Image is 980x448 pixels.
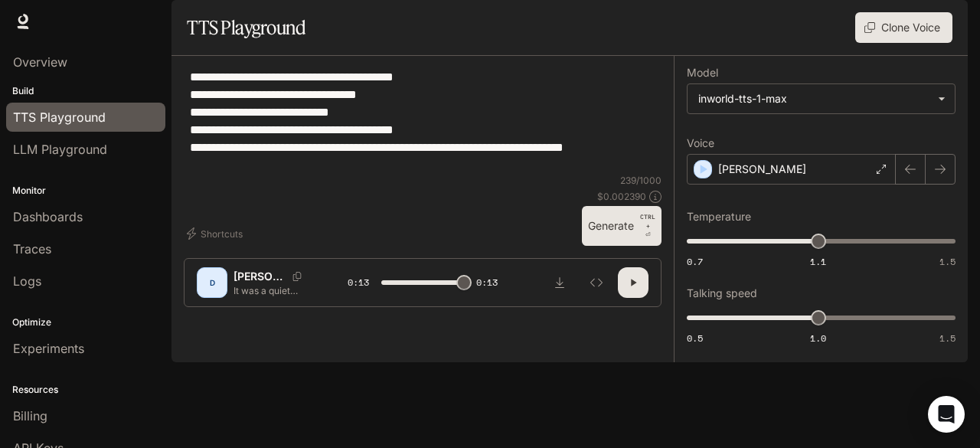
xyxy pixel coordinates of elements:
span: 1.1 [810,255,826,268]
p: Voice [687,138,714,149]
h1: TTS Playground [187,12,305,43]
p: Temperature [687,211,751,222]
button: Inspect [581,267,612,298]
span: 0.5 [687,332,703,345]
button: Copy Voice ID [286,272,308,281]
span: 0:13 [476,275,498,290]
p: Talking speed [687,288,757,299]
button: Clone Voice [855,12,952,43]
p: Model [687,67,718,78]
span: 1.5 [939,332,955,345]
button: Download audio [544,267,575,298]
span: 0:13 [348,275,369,290]
p: 239 / 1000 [620,174,661,187]
p: [PERSON_NAME] [718,162,806,177]
div: inworld-tts-1-max [688,84,955,113]
div: inworld-tts-1-max [698,91,930,106]
span: 1.5 [939,255,955,268]
button: Shortcuts [184,221,249,246]
p: It was a quiet morning in southern [GEOGRAPHIC_DATA]. Then, the sky filled with rockets. Sirens w... [234,284,311,297]
p: [PERSON_NAME] [234,269,286,284]
p: CTRL + [640,212,655,231]
span: 1.0 [810,332,826,345]
div: Open Intercom Messenger [928,396,965,433]
span: 0.7 [687,255,703,268]
button: GenerateCTRL +⏎ [582,206,661,246]
div: D [200,270,224,295]
p: ⏎ [640,212,655,240]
